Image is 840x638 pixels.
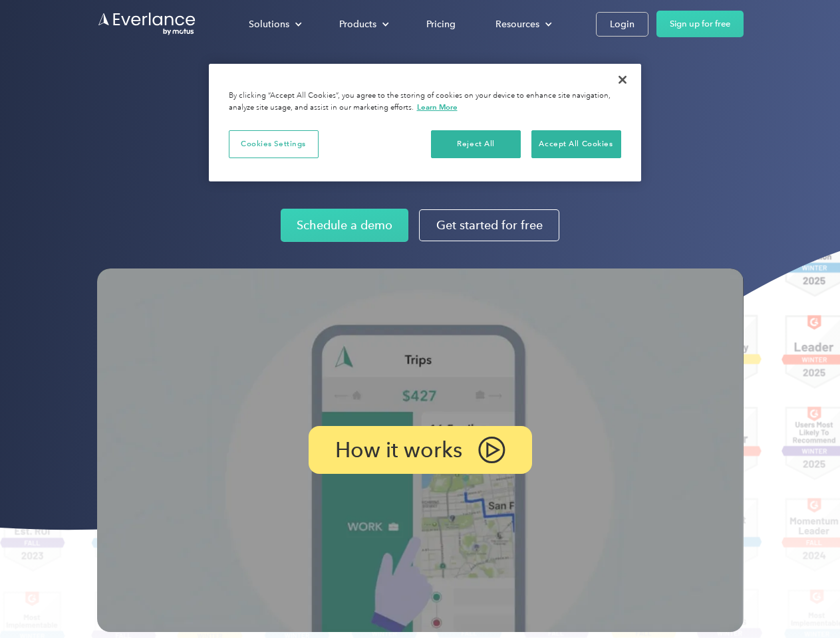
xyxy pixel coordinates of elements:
a: Pricing [413,13,469,36]
div: Pricing [426,16,456,33]
a: Login [596,12,648,37]
div: Resources [482,13,563,36]
button: Reject All [431,130,521,158]
div: Login [610,16,634,33]
div: Resources [495,16,539,33]
div: Cookie banner [209,64,641,181]
div: By clicking “Accept All Cookies”, you agree to the storing of cookies on your device to enhance s... [229,90,621,114]
div: Products [326,13,400,36]
button: Accept All Cookies [531,130,621,158]
div: Products [339,16,376,33]
a: Go to homepage [97,11,197,37]
a: More information about your privacy, opens in a new tab [417,102,458,112]
div: Solutions [249,16,289,33]
button: Cookies Settings [229,130,319,158]
div: Privacy [209,64,641,181]
a: Sign up for free [656,11,744,37]
a: Schedule a demo [281,209,408,242]
p: How it works [335,442,462,458]
button: Close [608,65,637,94]
div: Solutions [235,13,313,36]
input: Submit [98,79,165,107]
a: Get started for free [419,209,559,241]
